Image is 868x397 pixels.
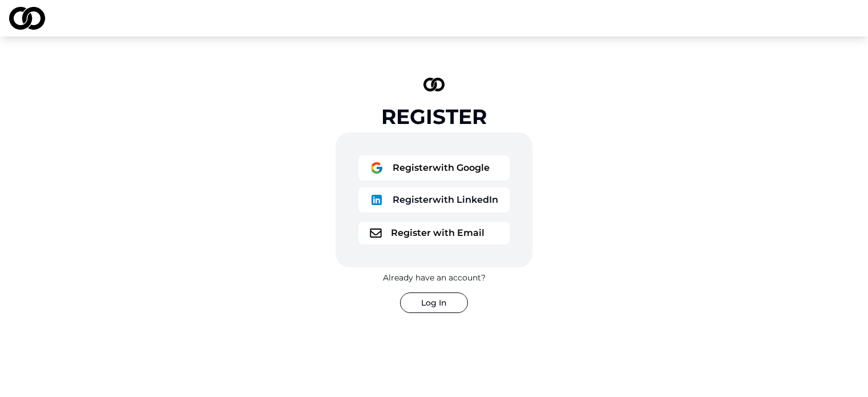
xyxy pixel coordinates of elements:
[423,78,445,91] img: logo
[383,272,486,283] div: Already have an account?
[381,105,487,128] div: Register
[358,222,510,244] button: logoRegister with Email
[9,7,45,30] img: logo
[370,228,382,238] img: logo
[358,155,510,181] button: logoRegisterwith Google
[358,187,510,212] button: logoRegisterwith LinkedIn
[400,292,468,313] button: Log In
[370,193,383,207] img: logo
[370,161,383,175] img: logo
